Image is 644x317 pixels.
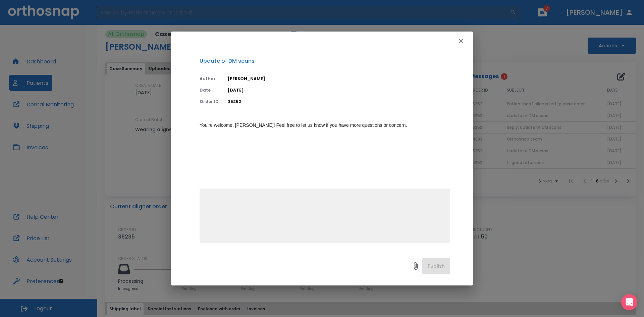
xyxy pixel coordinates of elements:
p: Order ID [200,99,220,105]
div: Open Intercom Messenger [621,294,637,310]
p: [PERSON_NAME] [228,76,450,82]
p: [DATE] [228,87,450,93]
p: 35252 [228,99,450,105]
p: Author [200,76,220,82]
span: You're welcome, [PERSON_NAME]! Feel free to let us know if you have more questions or concern. [200,122,407,128]
p: Update of DM scans [200,57,450,65]
p: Date [200,87,220,93]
